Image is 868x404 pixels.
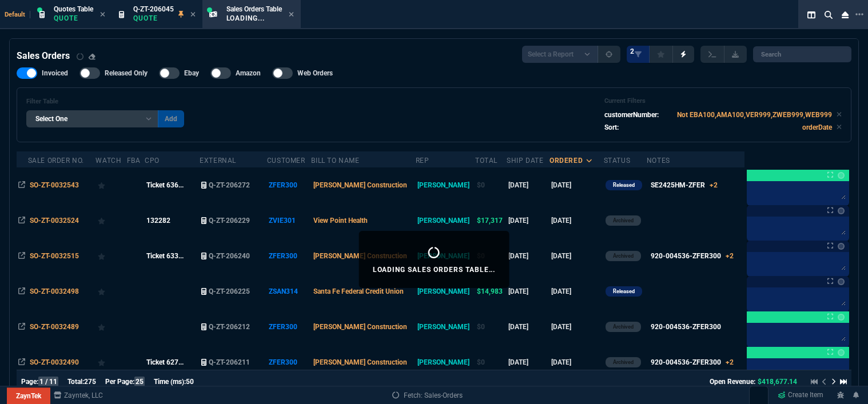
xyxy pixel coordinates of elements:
span: Open Revenue: [710,378,755,386]
span: Ebay [184,69,199,78]
a: Create Item [773,387,828,404]
span: Page: [21,378,38,386]
h6: Current Filters [604,97,842,105]
nx-icon: Search [820,8,837,22]
code: Not EBA100,AMA100,VER999,ZWEB999,WEB999 [677,111,832,119]
nx-icon: Split Panels [803,8,820,22]
nx-icon: Close Tab [100,10,105,19]
span: Default [5,11,30,18]
span: Web Orders [297,69,333,78]
nx-icon: Close Tab [190,10,196,19]
a: msbcCompanyName [50,390,106,401]
span: Invoiced [42,69,68,78]
p: Loading... [226,14,282,23]
span: 25 [134,377,145,387]
span: Amazon [236,69,261,78]
code: orderDate [802,123,832,131]
nx-icon: Close Workbench [837,8,853,22]
span: 275 [84,378,96,386]
nx-icon: Open New Tab [855,9,863,20]
h6: Filter Table [26,98,184,106]
span: 1 / 11 [38,377,58,387]
nx-icon: Close Tab [289,10,294,19]
span: Quotes Table [54,5,93,13]
span: Per Page: [105,378,134,386]
p: Quote [133,14,174,23]
span: Q-ZT-206045 [133,5,174,13]
a: Fetch: Sales-Orders [392,390,463,401]
span: 50 [186,378,194,386]
span: $418,677.14 [758,378,797,386]
p: Loading Sales Orders Table... [373,265,496,274]
input: Search [753,46,851,62]
span: 2 [630,47,634,56]
span: Released Only [105,69,148,78]
p: Quote [54,14,93,23]
p: Sort: [604,122,619,133]
p: customerNumber: [604,110,659,120]
span: Time (ms): [154,378,186,386]
span: Total: [67,378,84,386]
span: Sales Orders Table [226,5,282,13]
h4: Sales Orders [17,49,70,63]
